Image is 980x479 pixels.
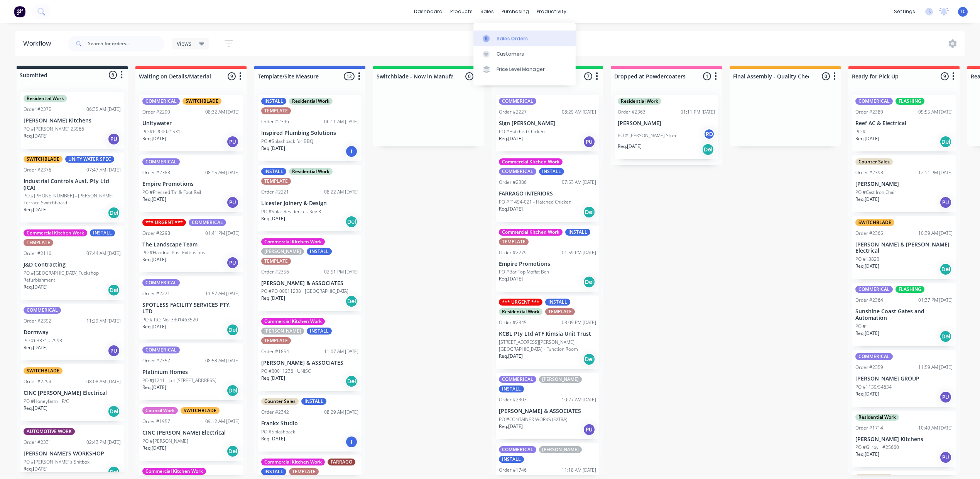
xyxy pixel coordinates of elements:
[939,263,952,275] div: Del
[855,308,953,321] p: Sunshine Coast Gates and Automation
[24,367,63,374] div: SWITCHBLADE
[562,249,596,256] div: 01:59 PM [DATE]
[261,208,321,215] p: PO #Solar Residence - Rev 3
[142,323,166,330] p: Req. [DATE]
[226,384,239,397] div: Del
[24,206,47,213] p: Req. [DATE]
[497,35,528,42] div: Sales Orders
[852,283,956,346] div: COMMERICALFLASHINGOrder #236401:37 PM [DATE]Sunshine Coast Gates and AutomationPO #Req.[DATE]Del
[618,98,661,105] div: Residential Work
[918,109,953,116] div: 05:55 AM [DATE]
[615,95,718,159] div: Residential WorkOrder #236301:11 PM [DATE][PERSON_NAME]PO # [PERSON_NAME] StreetRDReq.[DATE]Del
[181,407,220,414] div: SWITCHBLADE
[855,414,899,421] div: Residential Work
[855,263,879,270] p: Req. [DATE]
[24,192,121,206] p: PO #[PHONE_NUMBER] - [PERSON_NAME] Terrace Switchboard
[496,373,599,439] div: COMMERICAL[PERSON_NAME]INSTALLOrder #230310:27 AM [DATE][PERSON_NAME] & ASSOCIATESPO #CONTAINER W...
[307,248,332,255] div: INSTALL
[855,196,879,203] p: Req. [DATE]
[24,262,121,268] p: J&D Contracting
[855,444,899,451] p: PO #Gilroy - #25660
[918,297,953,304] div: 01:37 PM [DATE]
[86,439,121,446] div: 02:43 PM [DATE]
[960,8,966,15] span: TC
[562,467,596,474] div: 11:18 AM [DATE]
[142,418,170,425] div: Order #1957
[142,445,166,452] p: Req. [DATE]
[852,95,956,151] div: COMMERICALFLASHINGOrder #238005:55 AM [DATE]Reef AC & ElectricalPO #Req.[DATE]Del
[24,284,47,290] p: Req. [DATE]
[24,166,51,173] div: Order #2376
[702,143,714,156] div: Del
[499,109,527,116] div: Order #2227
[496,226,599,292] div: Commercial Kitchen WorkINSTALLTEMPLATEOrder #227901:59 PM [DATE]Empire PromotionsPO #Bar Top Moff...
[562,179,596,186] div: 07:53 AM [DATE]
[20,364,124,421] div: SWITCHBLADEOrder #229408:08 AM [DATE]CINC [PERSON_NAME] ElectricalPO #Honeyfarm - P/CReq.[DATE]Del
[65,156,114,163] div: UNITY WATER SPEC
[24,106,51,113] div: Order #2375
[855,451,879,458] p: Req. [DATE]
[473,46,576,62] a: Customers
[24,428,75,435] div: AUTOMOTIVE WORK
[261,215,285,222] p: Req. [DATE]
[139,216,243,273] div: *** URGENT ***COMMERICALOrder #229801:41 PM [DATE]The Landscape TeamPO #Handrail Post ExtensionsR...
[499,353,523,360] p: Req. [DATE]
[142,181,240,187] p: Empire Promotions
[139,276,243,340] div: COMMERICALOrder #227111:57 AM [DATE]SPOTLESS FACILITY SERVICES PTY. LTDPO # P.O. No: 3301463520Re...
[23,39,55,48] div: Workflow
[142,302,240,315] p: SPOTLESS FACILITY SERVICES PTY. LTD
[24,465,47,472] p: Req. [DATE]
[108,133,120,145] div: PU
[24,270,121,284] p: PO #[GEOGRAPHIC_DATA] Tuckshop Refurbishment
[918,169,953,176] div: 12:11 PM [DATE]
[499,238,529,245] div: TEMPLATE
[562,109,596,116] div: 08:29 AM [DATE]
[324,189,358,195] div: 08:22 AM [DATE]
[939,136,952,148] div: Del
[446,6,476,17] div: products
[24,329,121,336] p: Dormway
[142,290,170,297] div: Order #2271
[855,120,953,127] p: Reef AC & Electrical
[261,107,291,114] div: TEMPLATE
[261,337,291,344] div: TEMPLATE
[852,155,956,212] div: Counter SalesOrder #239312:11 PM [DATE][PERSON_NAME]PO #Cast Iron ChairReq.[DATE]PU
[345,145,358,158] div: I
[20,92,124,149] div: Residential WorkOrder #237506:35 AM [DATE][PERSON_NAME] KitchensPO #[PERSON_NAME] 25966Req.[DATE]PU
[855,353,893,360] div: COMMERICAL
[142,128,181,135] p: PO #PU00021531
[476,6,498,17] div: sales
[226,324,239,336] div: Del
[499,98,536,105] div: COMMERICAL
[855,256,879,263] p: PO #13820
[289,168,333,175] div: Residential Work
[226,445,239,457] div: Del
[142,384,166,391] p: Req. [DATE]
[499,416,567,423] p: PO #CONTAINER WORKS (EXTRA)
[618,132,679,139] p: PO # [PERSON_NAME] Street
[499,158,563,165] div: Commercial Kitchen Work
[852,216,956,279] div: SWITCHBLADEOrder #236510:39 AM [DATE][PERSON_NAME] & [PERSON_NAME] ElectricalPO #13820Req.[DATE]Del
[939,330,952,343] div: Del
[24,250,51,257] div: Order #2116
[24,378,51,385] div: Order #2294
[139,404,243,461] div: Council WorkSWITCHBLADEOrder #195709:12 AM [DATE]CINC [PERSON_NAME] ElectricalPO #[PERSON_NAME]Re...
[261,318,325,325] div: Commercial Kitchen Work
[499,376,536,383] div: COMMERICAL
[345,216,358,228] div: Del
[499,446,536,453] div: COMMERICAL
[24,450,121,457] p: [PERSON_NAME]'S WORKSHOP
[855,391,879,397] p: Req. [DATE]
[533,6,570,17] div: productivity
[545,308,575,315] div: TEMPLATE
[497,66,545,73] div: Price Level Manager
[539,446,582,453] div: [PERSON_NAME]
[261,428,295,435] p: PO #Splashback
[86,166,121,173] div: 07:47 AM [DATE]
[205,418,240,425] div: 09:12 AM [DATE]
[142,189,201,196] p: PO #Pressed Tin & Foot Rail
[226,196,239,209] div: PU
[226,256,239,269] div: PU
[261,328,304,335] div: [PERSON_NAME]
[20,226,124,300] div: Commercial Kitchen WorkINSTALLTEMPLATEOrder #211607:44 AM [DATE]J&D ContractingPO #[GEOGRAPHIC_DA...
